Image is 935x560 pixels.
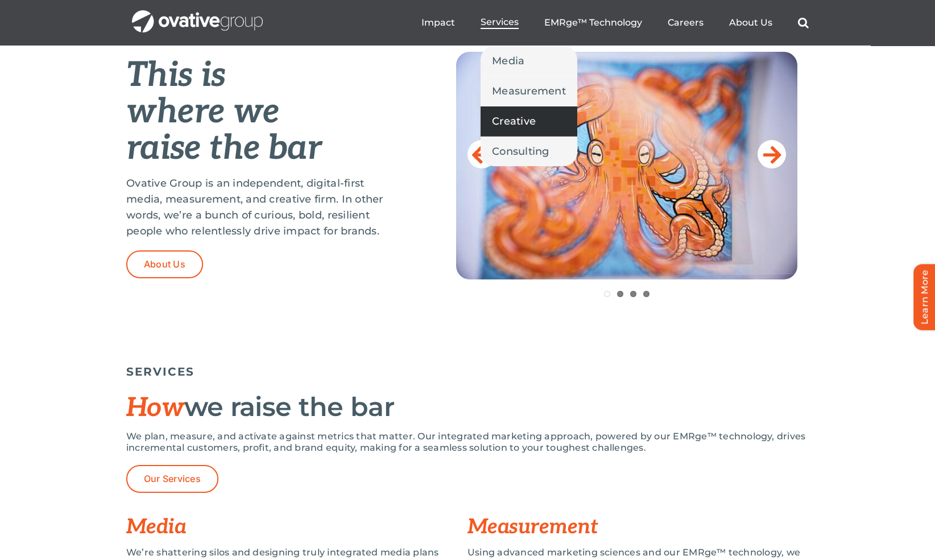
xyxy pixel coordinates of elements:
a: 4 [643,291,649,297]
a: 1 [604,291,610,297]
nav: Menu [421,5,809,41]
a: Measurement [481,76,577,106]
em: where we [126,92,279,133]
span: Services [481,17,519,28]
span: Our Services [144,473,201,484]
a: Impact [421,17,455,28]
a: About Us [126,250,203,278]
p: We plan, measure, and activate against metrics that matter. Our integrated marketing approach, po... [126,431,809,454]
a: 3 [630,291,636,297]
a: Creative [481,106,577,136]
a: 2 [617,291,623,297]
a: Consulting [481,137,577,166]
span: Consulting [492,143,549,159]
h5: SERVICES [126,365,809,378]
a: EMRge™ Technology [544,17,642,28]
span: About Us [144,259,185,270]
a: Our Services [126,465,218,493]
span: Media [492,53,524,69]
h3: Media [126,516,468,538]
em: This is [126,55,225,96]
a: Search [798,17,809,28]
a: Media [481,46,577,76]
em: raise the bar [126,128,321,169]
span: Creative [492,113,536,129]
img: Home-Raise-the-Bar.jpeg [456,52,797,279]
p: Ovative Group is an independent, digital-first media, measurement, and creative firm. In other wo... [126,175,399,239]
a: OG_Full_horizontal_WHT [132,9,263,20]
h3: Measurement [468,516,809,538]
a: Services [481,17,519,29]
span: How [126,392,184,424]
span: Measurement [492,83,566,99]
h2: we raise the bar [126,393,809,422]
a: About Us [729,17,772,28]
a: Careers [668,17,704,28]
